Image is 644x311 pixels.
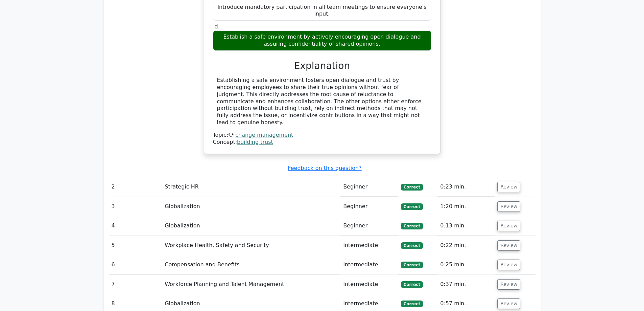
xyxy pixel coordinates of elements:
td: 0:23 min. [437,177,495,197]
td: 1:20 min. [437,197,495,216]
div: Introduce mandatory participation in all team meetings to ensure everyone's input. [213,1,431,21]
td: Globalization [162,197,340,216]
button: Review [497,201,520,212]
td: 7 [109,275,162,294]
h3: Explanation [217,60,427,72]
span: Correct [401,184,423,191]
td: Intermediate [340,236,398,255]
div: Establishing a safe environment fosters open dialogue and trust by encouraging employees to share... [217,77,427,126]
td: Compensation and Benefits [162,255,340,274]
button: Review [497,221,520,231]
td: Beginner [340,197,398,216]
td: 0:13 min. [437,216,495,236]
td: Globalization [162,216,340,236]
span: Correct [401,223,423,229]
td: 3 [109,197,162,216]
td: 0:25 min. [437,255,495,274]
span: Correct [401,203,423,210]
a: change management [235,132,293,138]
button: Review [497,298,520,309]
button: Review [497,260,520,270]
td: 5 [109,236,162,255]
div: Concept: [213,139,431,146]
td: 0:37 min. [437,275,495,294]
span: d. [215,23,220,30]
td: 2 [109,177,162,197]
button: Review [497,182,520,192]
td: 4 [109,216,162,236]
button: Review [497,279,520,290]
td: Beginner [340,177,398,197]
span: Correct [401,262,423,268]
td: Strategic HR [162,177,340,197]
a: Feedback on this question? [288,165,361,171]
span: Correct [401,281,423,288]
button: Review [497,240,520,251]
td: 0:22 min. [437,236,495,255]
a: building trust [237,139,273,145]
td: Intermediate [340,275,398,294]
td: Workforce Planning and Talent Management [162,275,340,294]
div: Topic: [213,132,431,139]
td: Intermediate [340,255,398,274]
td: 6 [109,255,162,274]
div: Establish a safe environment by actively encouraging open dialogue and assuring confidentiality o... [213,30,431,51]
td: Beginner [340,216,398,236]
span: Correct [401,242,423,249]
td: Workplace Health, Safety and Security [162,236,340,255]
span: Correct [401,301,423,307]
